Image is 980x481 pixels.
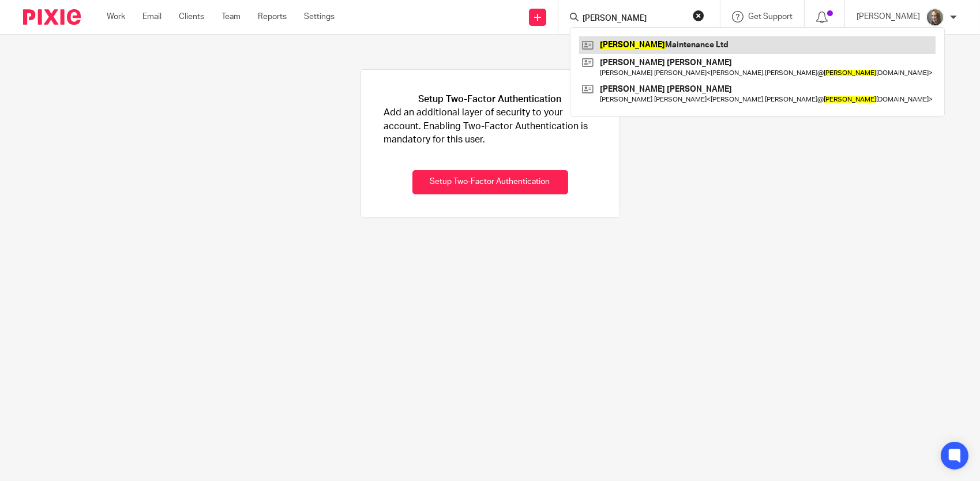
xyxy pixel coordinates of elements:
input: Search [581,14,685,24]
a: Clients [179,11,204,22]
span: Get Support [748,13,793,21]
button: Clear [693,10,704,21]
a: Team [221,11,241,22]
p: [PERSON_NAME] [857,11,920,22]
h1: Setup Two-Factor Authentication [419,93,562,106]
a: Work [107,11,125,22]
a: Reports [258,11,287,22]
button: Setup Two-Factor Authentication [412,170,568,195]
img: Emma%201.jpg [926,8,944,27]
img: Pixie [23,9,81,25]
p: Add an additional layer of security to your account. Enabling Two-Factor Authentication is mandat... [384,106,596,146]
a: Email [142,11,162,22]
a: Settings [304,11,335,22]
